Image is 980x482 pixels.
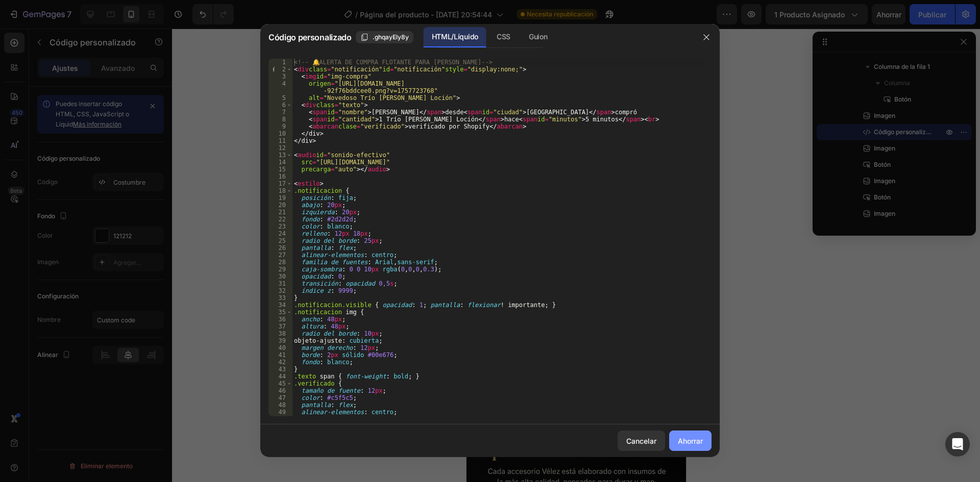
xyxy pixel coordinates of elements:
[279,344,286,351] font: 40
[279,366,286,373] font: 43
[279,287,286,294] font: 32
[282,80,286,87] font: 4
[356,31,413,43] button: .ghqayEly8y
[282,66,286,73] font: 2
[279,301,286,309] font: 34
[279,323,286,330] font: 37
[279,209,286,216] font: 21
[279,401,286,409] font: 48
[279,201,286,209] font: 20
[678,437,703,445] font: Ahorrar
[279,273,286,280] font: 30
[279,144,286,151] font: 12
[279,380,286,387] font: 45
[626,437,656,445] font: Cancelar
[282,59,286,66] font: 1
[279,409,286,416] font: 49
[282,109,286,116] font: 7
[279,351,286,359] font: 41
[279,151,286,159] font: 13
[279,294,286,301] font: 33
[279,373,286,380] font: 44
[279,309,286,316] font: 35
[279,394,286,401] font: 47
[279,387,286,394] font: 46
[282,102,286,109] font: 6
[279,259,286,266] font: 28
[945,432,970,456] div: Abrir Intercom Messenger
[282,73,286,80] font: 3
[279,130,286,137] font: 10
[279,316,286,323] font: 36
[279,173,286,180] font: 16
[618,430,665,451] button: Cancelar
[279,187,286,194] font: 18
[282,123,286,130] font: 9
[279,237,286,244] font: 25
[282,94,286,102] font: 5
[279,416,286,423] font: 50
[279,194,286,201] font: 19
[279,216,286,223] font: 22
[268,32,352,42] font: Código personalizado
[13,340,56,349] div: Custom Code
[432,32,478,41] font: HTML/Líquido
[279,223,286,230] font: 23
[279,330,286,337] font: 38
[279,180,286,187] font: 17
[279,230,286,237] font: 24
[279,337,286,344] font: 39
[279,251,286,259] font: 27
[497,32,510,41] font: CSS
[279,159,286,166] font: 14
[529,32,547,41] font: Guion
[279,280,286,287] font: 31
[279,359,286,366] font: 42
[669,430,712,451] button: Ahorrar
[279,137,286,144] font: 11
[279,266,286,273] font: 29
[279,166,286,173] font: 15
[373,33,409,41] font: .ghqayEly8y
[279,244,286,251] font: 26
[282,116,286,123] font: 8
